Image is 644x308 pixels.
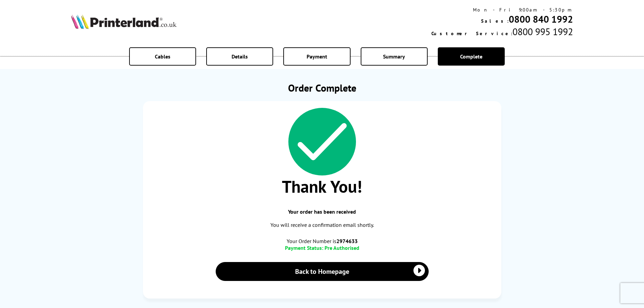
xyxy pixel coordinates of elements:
[307,53,327,60] span: Payment
[155,53,170,60] span: Cables
[512,25,573,38] span: 0800 995 1992
[460,53,482,60] span: Complete
[150,175,495,197] span: Thank You!
[232,53,248,60] span: Details
[336,238,358,244] b: 2974633
[325,244,359,251] span: Pre Authorised
[71,14,176,29] img: Printerland Logo
[150,208,495,215] span: Your order has been received
[431,30,512,37] span: Customer Service:
[150,238,495,244] span: Your Order Number is
[143,81,501,94] h1: Order Complete
[150,220,495,230] p: You will receive a confirmation email shortly.
[216,262,429,281] a: Back to Homepage
[383,53,405,60] span: Summary
[509,13,573,25] a: 0800 840 1992
[431,7,573,13] div: Mon - Fri 9:00am - 5:30pm
[481,18,509,24] span: Sales:
[285,244,323,251] span: Payment Status:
